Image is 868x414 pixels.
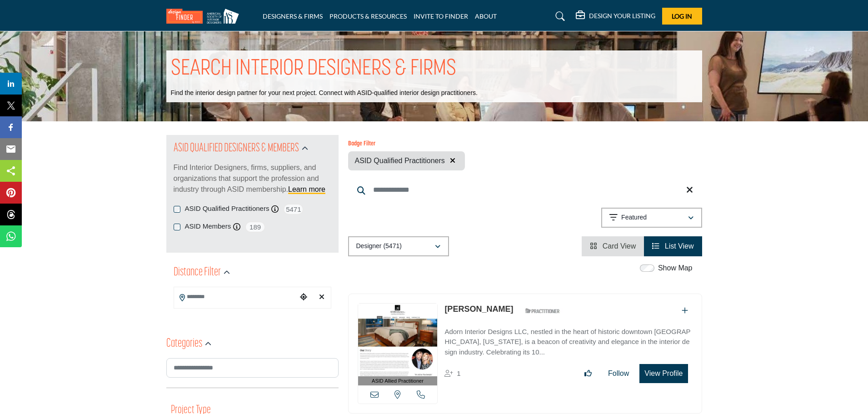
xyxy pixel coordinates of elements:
div: Clear search location [315,288,329,307]
h2: ASID QUALIFIED DESIGNERS & MEMBERS [174,140,299,157]
button: Featured [601,208,702,228]
h2: Distance Filter [174,264,221,281]
button: Log In [662,8,702,25]
p: Featured [621,213,647,222]
li: List View [644,236,702,256]
a: ASID Allied Practitioner [358,304,438,386]
img: ASID Qualified Practitioners Badge Icon [522,305,563,317]
input: Search Keyword [348,179,702,201]
h6: Badge Filter [348,140,465,148]
a: Add To List [682,307,688,314]
input: ASID Qualified Practitioners checkbox [174,206,180,213]
a: PRODUCTS & RESOURCES [329,12,407,20]
li: Card View [582,236,644,256]
a: Adorn Interior Designs LLC, nestled in the heart of historic downtown [GEOGRAPHIC_DATA], [US_STAT... [444,321,692,358]
a: Learn more [288,185,325,193]
span: Card View [603,242,636,250]
p: Adorn Interior Designs LLC, nestled in the heart of historic downtown [GEOGRAPHIC_DATA], [US_STAT... [444,327,692,358]
a: View Card [590,242,636,250]
input: Search Location [174,288,297,306]
h5: DESIGN YOUR LISTING [589,12,655,20]
button: View Profile [639,364,688,383]
img: Mary Davis [358,304,438,376]
h1: SEARCH INTERIOR DESIGNERS & FIRMS [171,55,456,83]
div: DESIGN YOUR LISTING [576,11,655,22]
span: ASID Qualified Practitioners [355,155,445,166]
h2: Categories [166,336,202,352]
span: List View [665,242,694,250]
p: Designer (5471) [356,242,402,251]
label: Show Map [658,263,693,274]
p: Find Interior Designers, firms, suppliers, and organizations that support the profession and indu... [174,162,331,195]
button: Designer (5471) [348,236,449,256]
span: ASID Allied Practitioner [372,377,424,385]
input: Search Category [166,358,339,378]
a: INVITE TO FINDER [414,12,468,20]
span: 5471 [283,204,304,215]
a: Search [547,9,571,24]
a: DESIGNERS & FIRMS [263,12,323,20]
a: View List [652,242,693,250]
label: ASID Qualified Practitioners [185,204,269,214]
a: ABOUT [475,12,497,20]
label: ASID Members [185,221,231,232]
span: Log In [672,12,692,20]
div: Choose your current location [297,288,310,307]
button: Like listing [579,364,598,383]
span: 189 [245,221,265,233]
span: 1 [457,369,460,377]
img: Site Logo [166,9,244,24]
p: Mary Davis [444,303,513,315]
button: Follow [602,364,635,383]
div: Followers [444,368,460,379]
input: ASID Members checkbox [174,224,180,230]
a: [PERSON_NAME] [444,304,513,314]
p: Find the interior design partner for your next project. Connect with ASID-qualified interior desi... [171,89,478,98]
